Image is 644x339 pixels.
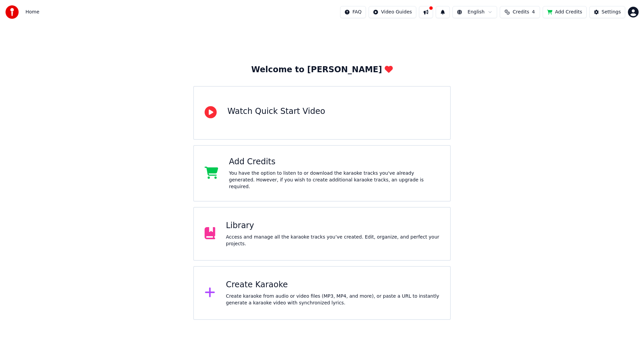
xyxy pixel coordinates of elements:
[226,234,440,247] div: Access and manage all the karaoke tracks you’ve created. Edit, organize, and perfect your projects.
[25,9,39,15] nav: breadcrumb
[602,9,621,15] div: Settings
[340,6,366,18] button: FAQ
[227,106,325,117] div: Watch Quick Start Video
[25,9,39,15] span: Home
[229,157,440,167] div: Add Credits
[589,6,625,18] button: Settings
[513,9,529,15] span: Credits
[226,280,440,290] div: Create Karaoke
[226,293,440,306] div: Create karaoke from audio or video files (MP3, MP4, and more), or paste a URL to instantly genera...
[532,9,535,15] span: 4
[543,6,587,18] button: Add Credits
[251,65,393,75] div: Welcome to [PERSON_NAME]
[5,5,19,19] img: youka
[369,6,416,18] button: Video Guides
[226,220,440,231] div: Library
[500,6,540,18] button: Credits4
[229,170,440,190] div: You have the option to listen to or download the karaoke tracks you've already generated. However...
